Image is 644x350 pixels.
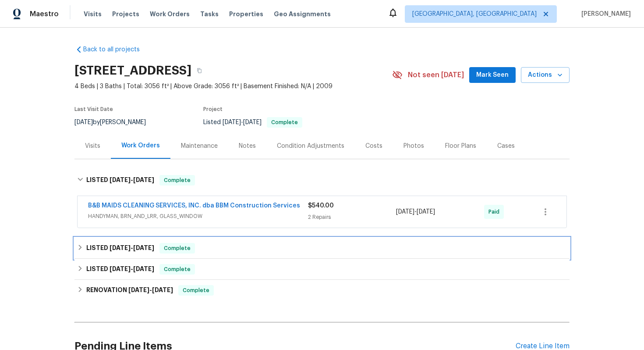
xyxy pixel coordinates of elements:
span: [DATE] [133,245,154,251]
h2: [STREET_ADDRESS] [74,66,191,75]
div: Photos [403,142,424,150]
span: Complete [160,265,194,274]
span: [DATE] [110,266,131,272]
span: - [396,207,435,216]
span: [PERSON_NAME] [578,10,631,18]
span: Projects [112,10,139,18]
span: Properties [229,10,263,18]
div: Maintenance [181,142,218,150]
span: Work Orders [150,10,190,18]
button: Copy Address [191,63,207,79]
div: LISTED [DATE]-[DATE]Complete [74,259,570,280]
span: Complete [179,286,213,295]
span: [DATE] [223,119,241,125]
span: - [128,287,173,293]
span: - [110,177,154,183]
div: Notes [239,142,256,150]
span: Complete [160,244,194,253]
div: Floor Plans [445,142,476,150]
span: Not seen [DATE] [408,71,464,79]
span: [DATE] [128,287,149,293]
span: Complete [160,176,194,185]
span: Listed [203,119,302,125]
span: [DATE] [243,119,262,125]
div: LISTED [DATE]-[DATE]Complete [74,238,570,259]
button: Mark Seen [469,67,516,83]
span: Tasks [200,11,219,17]
a: Back to all projects [74,45,159,54]
div: by [PERSON_NAME] [74,117,156,128]
span: Geo Assignments [274,10,331,18]
div: Work Orders [121,141,160,150]
span: [GEOGRAPHIC_DATA], [GEOGRAPHIC_DATA] [412,10,537,18]
span: [DATE] [74,119,93,125]
span: [DATE] [110,177,131,183]
span: Paid [488,207,503,216]
div: LISTED [DATE]-[DATE]Complete [74,166,570,194]
span: Visits [84,10,102,18]
h6: RENOVATION [86,285,173,296]
span: Actions [528,70,563,81]
span: Last Visit Date [74,107,113,112]
a: B&B MAIDS CLEANING SERVICES, INC. dba BBM Construction Services [88,203,300,209]
span: [DATE] [110,245,131,251]
span: Maestro [30,10,59,18]
span: - [223,119,262,125]
span: - [110,266,154,272]
span: [DATE] [417,209,435,215]
span: Complete [268,120,301,125]
span: [DATE] [396,209,414,215]
span: HANDYMAN, BRN_AND_LRR, GLASS_WINDOW [88,212,308,221]
h6: LISTED [86,264,154,275]
span: Mark Seen [476,70,509,81]
div: Costs [365,142,382,150]
button: Actions [521,67,570,83]
span: 4 Beds | 3 Baths | Total: 3056 ft² | Above Grade: 3056 ft² | Basement Finished: N/A | 2009 [74,82,392,91]
div: RENOVATION [DATE]-[DATE]Complete [74,280,570,301]
span: - [110,245,154,251]
div: Cases [497,142,515,150]
div: 2 Repairs [308,213,396,221]
div: Visits [85,142,100,150]
div: Condition Adjustments [277,142,344,150]
span: [DATE] [152,287,173,293]
span: [DATE] [133,266,154,272]
h6: LISTED [86,243,154,254]
span: $540.00 [308,203,334,209]
span: [DATE] [133,177,154,183]
span: Project [203,107,223,112]
h6: LISTED [86,175,154,186]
